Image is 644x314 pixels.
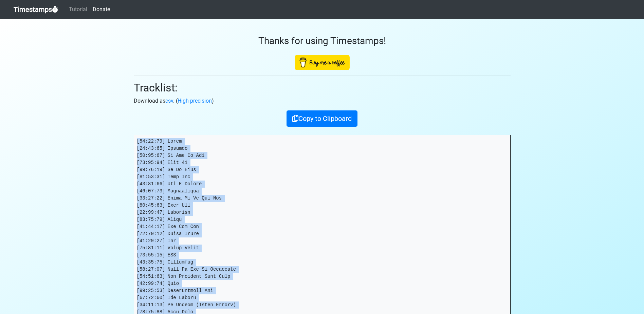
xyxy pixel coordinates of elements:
h2: Tracklist: [134,81,511,94]
img: Buy Me A Coffee [295,55,350,70]
h3: Thanks for using Timestamps! [134,35,511,47]
a: csv [165,98,173,104]
a: High precision [178,98,212,104]
a: Tutorial [66,3,90,16]
a: Donate [90,3,113,16]
button: Copy to Clipboard [287,110,357,127]
p: Download as . ( ) [134,97,511,105]
a: Timestamps [14,3,58,16]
